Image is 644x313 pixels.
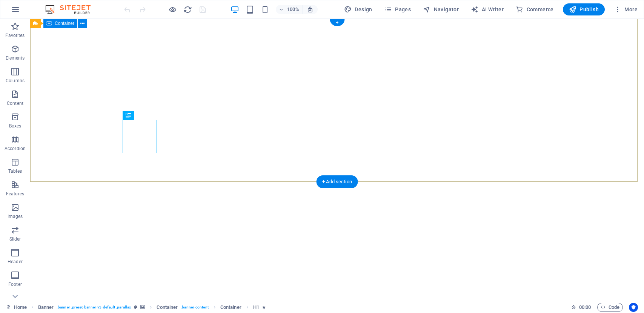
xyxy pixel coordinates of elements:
[341,3,375,15] div: Design (Ctrl+Alt+Y)
[6,78,25,84] p: Columns
[168,5,177,14] button: Click here to leave preview mode and continue editing
[611,3,641,15] button: More
[330,19,344,26] div: +
[579,303,591,312] span: 00 00
[183,5,192,14] i: Reload page
[9,236,21,242] p: Slider
[8,168,22,174] p: Tables
[569,6,599,13] span: Publish
[341,3,375,15] button: Design
[420,3,462,15] button: Navigator
[287,5,299,14] h6: 100%
[513,3,557,15] button: Commerce
[253,303,259,312] span: Click to select. Double-click to edit
[6,303,27,312] a: Click to cancel selection. Double-click to open Pages
[6,191,24,197] p: Features
[471,6,504,13] span: AI Writer
[8,259,23,265] p: Header
[9,123,22,129] p: Boxes
[629,303,638,312] button: Usercentrics
[5,32,25,38] p: Favorites
[38,303,54,312] span: Click to select. Double-click to edit
[563,3,605,15] button: Publish
[468,3,507,15] button: AI Writer
[344,6,372,13] span: Design
[140,305,145,309] i: This element contains a background
[307,6,314,13] i: On resize automatically adjust zoom level to fit chosen device.
[8,281,22,287] p: Footer
[316,175,358,188] div: + Add section
[601,303,619,312] span: Code
[38,303,266,312] nav: breadcrumb
[134,305,137,309] i: This element is a customizable preset
[183,5,192,14] button: reload
[262,305,266,309] i: Element contains an animation
[43,5,100,14] img: Editor Logo
[516,6,554,13] span: Commerce
[6,55,25,61] p: Elements
[220,303,241,312] span: Click to select. Double-click to edit
[55,21,74,26] span: Container
[597,303,623,312] button: Code
[571,303,591,312] h6: Session time
[157,303,178,312] span: Click to select. Double-click to edit
[423,6,459,13] span: Navigator
[181,303,208,312] span: . banner-content
[614,6,638,13] span: More
[276,5,303,14] button: 100%
[7,100,23,106] p: Content
[381,3,414,15] button: Pages
[5,146,26,152] p: Accordion
[384,6,411,13] span: Pages
[584,304,586,310] span: :
[8,213,23,219] p: Images
[57,303,131,312] span: . banner .preset-banner-v3-default .parallax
